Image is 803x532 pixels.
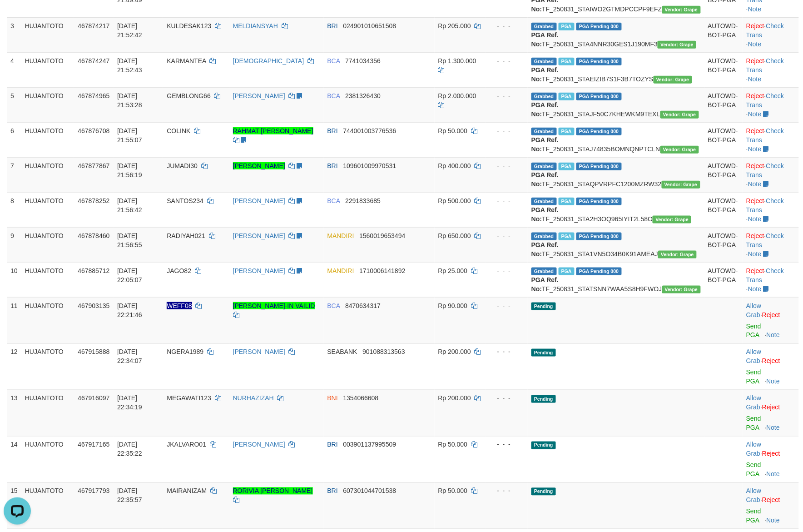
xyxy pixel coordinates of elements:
span: 467878252 [78,197,109,204]
a: Note [767,332,780,339]
td: · · [743,52,799,87]
a: NURHAZIZAH [233,395,274,402]
span: Rp 50.000 [438,487,468,495]
td: HUJANTOTO [21,192,74,227]
div: - - - [490,161,524,170]
a: Check Trans [746,162,784,179]
a: Allow Grab [746,302,761,318]
span: Copy 109601009970531 to clipboard [343,162,397,169]
a: Check Trans [746,267,784,283]
td: · [743,482,799,529]
span: Copy 1710006141892 to clipboard [359,267,405,274]
div: - - - [490,266,524,275]
td: HUJANTOTO [21,343,74,390]
span: MEGAWATI123 [167,395,211,402]
td: AUTOWD-BOT-PGA [704,52,743,87]
span: PGA Pending [576,268,622,275]
span: SEABANK [327,348,357,356]
span: Pending [531,303,556,310]
td: AUTOWD-BOT-PGA [704,122,743,157]
td: TF_250831_STA2H3OQ965IYIT2L58O [528,192,704,227]
span: JKALVARO01 [167,441,206,448]
span: 467885712 [78,267,109,274]
td: AUTOWD-BOT-PGA [704,17,743,52]
span: · [746,348,762,365]
a: Send PGA [746,369,761,385]
span: · [746,395,762,411]
div: - - - [490,394,524,403]
b: PGA Ref. No: [531,241,559,258]
td: 4 [7,52,21,87]
span: Vendor URL: https://settle31.1velocity.biz [653,216,691,224]
span: Vendor URL: https://settle31.1velocity.biz [662,6,701,14]
td: · · [743,87,799,122]
a: Reject [762,358,780,365]
b: PGA Ref. No: [531,101,559,118]
div: - - - [490,348,524,357]
a: Note [748,110,762,118]
span: Rp 650.000 [438,232,471,239]
a: Check Trans [746,22,784,39]
span: Marked by aeorizki [559,23,575,30]
td: · · [743,157,799,192]
a: Note [767,378,780,385]
div: - - - [490,91,524,100]
span: JAGO82 [167,267,191,274]
span: MANDIRI [327,267,354,274]
span: 467916097 [78,395,109,402]
td: · · [743,192,799,227]
span: BCA [327,57,340,65]
span: MAIRANIZAM [167,487,207,495]
span: [DATE] 22:35:22 [117,441,142,457]
td: 11 [7,297,21,343]
span: 467874965 [78,92,109,99]
a: MELDIANSYAH [233,22,278,30]
span: Vendor URL: https://settle31.1velocity.biz [658,41,696,49]
span: Copy 901088313563 to clipboard [362,348,405,356]
a: [PERSON_NAME] [233,267,285,274]
span: BRI [327,162,338,169]
a: Allow Grab [746,348,761,365]
td: HUJANTOTO [21,482,74,529]
a: Note [748,40,762,48]
span: 467917793 [78,487,109,495]
td: HUJANTOTO [21,227,74,262]
td: · [743,343,799,390]
td: 12 [7,343,21,390]
a: Note [748,5,762,13]
span: 467876708 [78,127,109,134]
a: RAHMAT [PERSON_NAME] [233,127,313,134]
span: [DATE] 21:53:28 [117,92,142,109]
div: - - - [490,21,524,30]
td: 14 [7,436,21,482]
td: AUTOWD-BOT-PGA [704,87,743,122]
td: · · [743,227,799,262]
span: Pending [531,349,556,357]
a: Reject [746,232,764,239]
span: Copy 8470634317 to clipboard [345,302,381,309]
span: BCA [327,197,340,204]
div: - - - [490,301,524,310]
span: KULDESAK123 [167,22,211,30]
td: HUJANTOTO [21,390,74,436]
span: 467874217 [78,22,109,30]
a: Note [748,250,762,258]
span: [DATE] 21:56:19 [117,162,142,179]
a: RORIVIA [PERSON_NAME] [233,487,313,495]
a: Send PGA [746,415,761,432]
div: - - - [490,196,524,205]
span: RADIYAH021 [167,232,205,239]
div: - - - [490,126,524,135]
span: 467874247 [78,57,109,65]
td: HUJANTOTO [21,297,74,343]
a: Reject [762,404,780,411]
span: Copy 744001003776536 to clipboard [343,127,397,134]
span: Marked by aeoiskan [559,93,575,100]
span: 467878460 [78,232,109,239]
span: Vendor URL: https://settle31.1velocity.biz [662,181,700,189]
td: 9 [7,227,21,262]
td: 8 [7,192,21,227]
span: · [746,441,762,457]
span: COLINK [167,127,190,134]
span: Marked by aeoiskan [559,58,575,65]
